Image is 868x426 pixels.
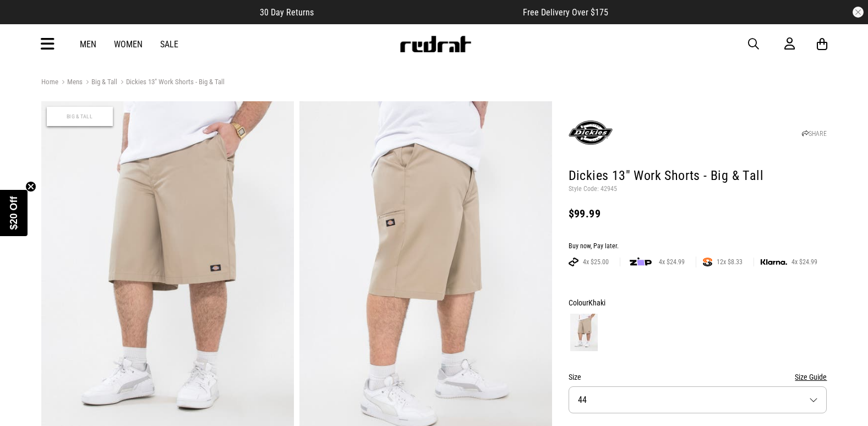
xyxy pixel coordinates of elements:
[569,296,827,309] div: Colour
[117,78,225,88] a: Dickies 13" Work Shorts - Big & Tall
[654,258,689,266] span: 4x $24.99
[114,39,143,50] a: Women
[570,314,598,351] img: Khaki
[569,242,827,251] div: Buy now, Pay later.
[703,258,712,266] img: SPLITPAY
[41,78,58,86] a: Home
[588,298,605,307] span: Khaki
[336,7,501,18] iframe: Customer reviews powered by Trustpilot
[578,258,613,266] span: 4x $25.00
[399,36,472,52] img: Redrat logo
[761,259,787,265] img: KLARNA
[83,78,117,88] a: Big & Tall
[260,7,314,18] span: 30 Day Returns
[569,386,827,413] button: 44
[712,258,747,266] span: 12x $8.33
[80,39,96,50] a: Men
[47,107,113,126] span: Big & Tall
[523,7,608,18] span: Free Delivery Over $175
[160,39,178,50] a: Sale
[569,185,827,194] p: Style Code: 42945
[569,370,827,384] div: Size
[569,207,827,220] div: $99.99
[802,130,827,138] a: SHARE
[25,181,36,192] button: Close teaser
[8,196,19,230] span: $20 Off
[630,256,652,267] img: zip
[795,370,827,384] button: Size Guide
[569,111,613,155] img: Dickies
[58,78,83,88] a: Mens
[578,395,587,405] span: 44
[787,258,822,266] span: 4x $24.99
[569,258,578,266] img: AFTERPAY
[569,167,827,185] h1: Dickies 13" Work Shorts - Big & Tall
